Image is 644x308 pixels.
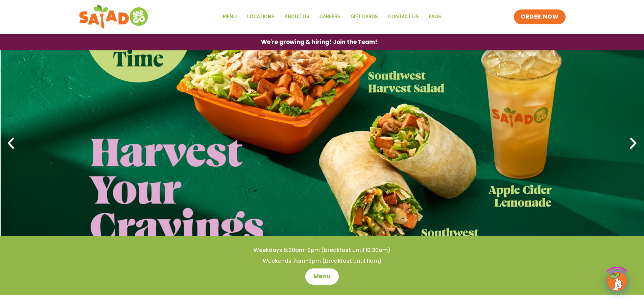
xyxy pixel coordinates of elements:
[79,3,150,30] img: new-SAG-logo-768×292
[251,34,387,50] a: We're growing & hiring! Join the Team!
[305,268,339,285] a: Menu
[314,9,345,25] a: Careers
[424,9,446,25] a: FAQs
[218,9,446,25] nav: Menu
[521,13,558,21] span: ORDER NOW
[14,257,630,265] h4: Weekends 7am-9pm (breakfast until 11am)
[313,273,331,281] span: Menu
[280,9,314,25] a: About Us
[14,246,630,254] h4: Weekdays 6:30am-9pm (breakfast until 10:30am)
[261,39,377,45] span: We're growing & hiring! Join the Team!
[345,9,383,25] a: GIFT CARDS
[514,9,565,24] a: ORDER NOW
[242,9,280,25] a: Locations
[218,9,242,25] a: Menu
[383,9,424,25] a: Contact Us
